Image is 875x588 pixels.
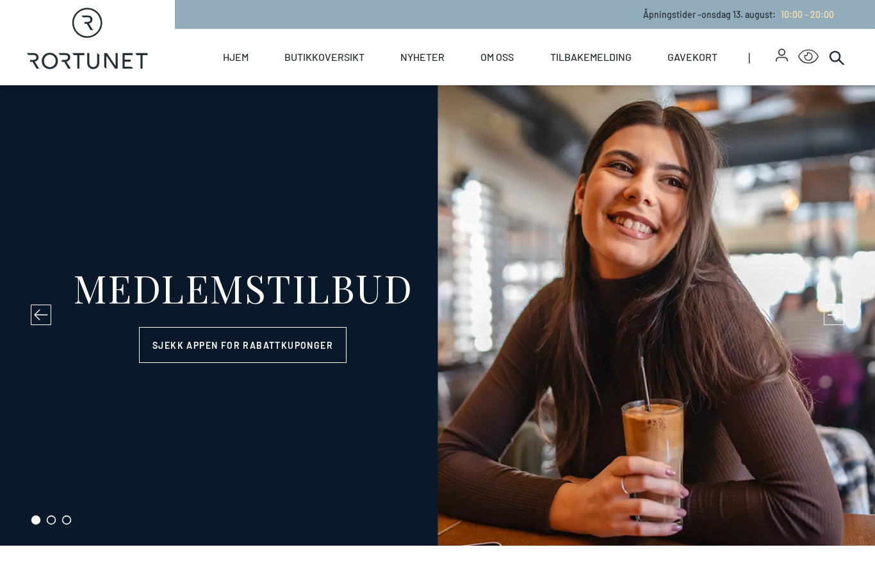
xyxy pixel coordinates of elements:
[480,29,514,85] a: Om oss
[284,29,364,85] a: Butikkoversikt
[139,327,347,363] a: Sjekk appen for rabattkuponger
[781,9,834,20] span: 10:00 - 20:00
[400,29,445,85] a: Nyheter
[748,29,776,85] span: |
[550,29,632,85] a: Tilbakemelding
[73,268,413,307] div: MEDLEMSTILBUD
[223,29,249,85] a: Hjem
[643,8,834,21] p: Åpningstider - onsdag 13. august :
[798,47,819,67] button: Open Accessibility Menu
[776,9,834,20] a: 10:00 - 20:00
[667,29,717,85] a: Gavekort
